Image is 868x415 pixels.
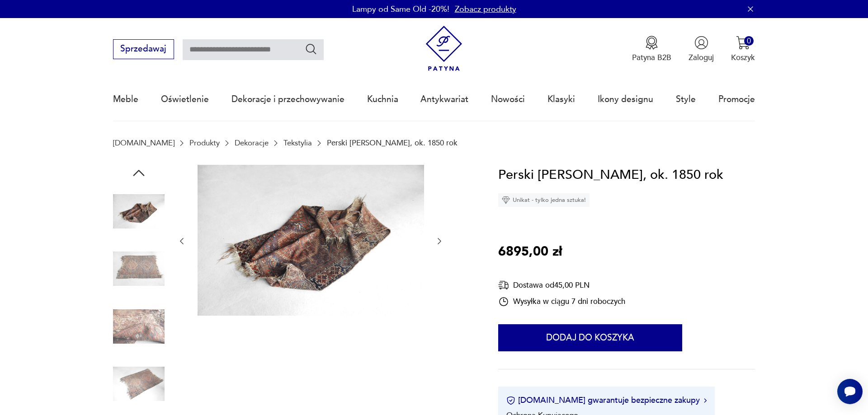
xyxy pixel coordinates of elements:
[645,36,659,50] img: Ikona medalu
[367,79,398,120] a: Kuchnia
[506,396,515,405] img: Ikona certyfikatu
[632,36,671,63] button: Patyna B2B
[498,280,509,291] img: Ikona dostawy
[113,46,174,53] a: Sprzedawaj
[736,36,750,50] img: Ikona koszyka
[547,79,575,120] a: Klasyki
[694,36,708,50] img: Ikonka użytkownika
[113,358,165,410] img: Zdjęcie produktu Perski dywan Shiraz, ok. 1850 rok
[498,280,625,291] div: Dostawa od 45,00 PLN
[113,39,174,59] button: Sprzedawaj
[598,79,653,120] a: Ikony designu
[744,36,754,46] div: 0
[498,296,625,307] div: Wysyłka w ciągu 7 dni roboczych
[283,139,312,147] a: Tekstylia
[113,139,175,147] a: [DOMAIN_NAME]
[113,186,165,237] img: Zdjęcie produktu Perski dywan Shiraz, ok. 1850 rok
[704,398,707,403] img: Ikona strzałki w prawo
[837,379,863,404] iframe: Smartsupp widget button
[491,79,525,120] a: Nowości
[689,52,714,63] p: Zaloguj
[731,52,755,63] p: Koszyk
[498,165,723,186] h1: Perski [PERSON_NAME], ok. 1850 rok
[498,324,682,351] button: Dodaj do koszyka
[455,4,516,15] a: Zobacz produkty
[113,301,165,352] img: Zdjęcie produktu Perski dywan Shiraz, ok. 1850 rok
[632,36,671,63] a: Ikona medaluPatyna B2B
[198,165,424,316] img: Zdjęcie produktu Perski dywan Shiraz, ok. 1850 rok
[113,243,165,294] img: Zdjęcie produktu Perski dywan Shiraz, ok. 1850 rok
[113,79,138,120] a: Meble
[502,196,510,204] img: Ikona diamentu
[231,79,344,120] a: Dekoracje i przechowywanie
[305,42,318,56] button: Szukaj
[352,4,449,15] p: Lampy od Same Old -20%!
[161,79,209,120] a: Oświetlenie
[498,242,562,262] p: 6895,00 zł
[506,395,707,406] button: [DOMAIN_NAME] gwarantuje bezpieczne zakupy
[498,193,590,207] div: Unikat - tylko jedna sztuka!
[718,79,755,120] a: Promocje
[421,26,467,71] img: Patyna - sklep z meblami i dekoracjami vintage
[731,36,755,63] button: 0Koszyk
[632,52,671,63] p: Patyna B2B
[189,139,220,147] a: Produkty
[420,79,468,120] a: Antykwariat
[327,139,458,147] p: Perski [PERSON_NAME], ok. 1850 rok
[689,36,714,63] button: Zaloguj
[235,139,269,147] a: Dekoracje
[676,79,696,120] a: Style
